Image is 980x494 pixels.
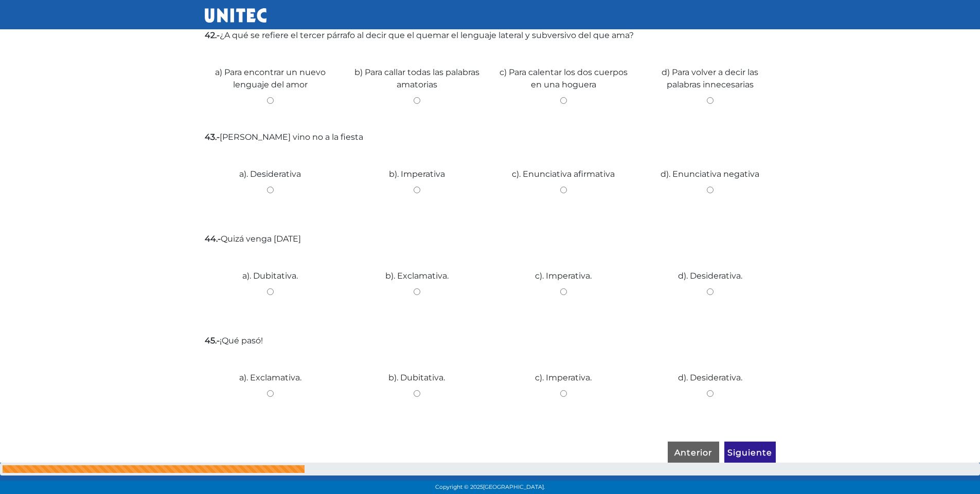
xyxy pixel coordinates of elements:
[205,234,221,244] strong: 44.-
[205,131,776,143] label: [PERSON_NAME] vino no a la fiesta
[205,8,266,23] img: UNITEC
[512,168,615,180] label: c). Enunciativa afirmativa
[678,372,742,384] label: d). Desiderativa.
[668,442,719,464] input: Anterior
[535,372,592,384] label: c). Imperativa.
[205,335,776,347] label: ¡Qué pasó!
[242,270,298,282] label: a). Dubitativa.
[678,270,742,282] label: d). Desiderativa.
[239,168,301,180] label: a). Desiderativa
[483,484,545,490] span: [GEOGRAPHIC_DATA].
[351,66,483,91] label: b) Para callar todas las palabras amatorias
[645,66,776,91] label: d) Para volver a decir las palabras innecesarias
[205,30,220,40] strong: 42.-
[239,372,301,384] label: a). Exclamativa.
[724,442,776,464] input: Siguiente
[661,168,759,180] label: d). Enunciativa negativa
[205,66,336,91] label: a) Para encontrar un nuevo lenguaje del amor
[385,270,449,282] label: b). Exclamativa.
[388,372,445,384] label: b). Dubitativa.
[498,66,629,91] label: c) Para calentar los dos cuerpos en una hoguera
[389,168,445,180] label: b). Imperativa
[205,233,776,245] label: Quizá venga [DATE]
[205,132,220,142] strong: 43.-
[205,29,776,42] label: ¿A qué se refiere el tercer párrafo al decir que el quemar el lenguaje lateral y subversivo del q...
[205,336,220,345] strong: 45.-
[535,270,592,282] label: c). Imperativa.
